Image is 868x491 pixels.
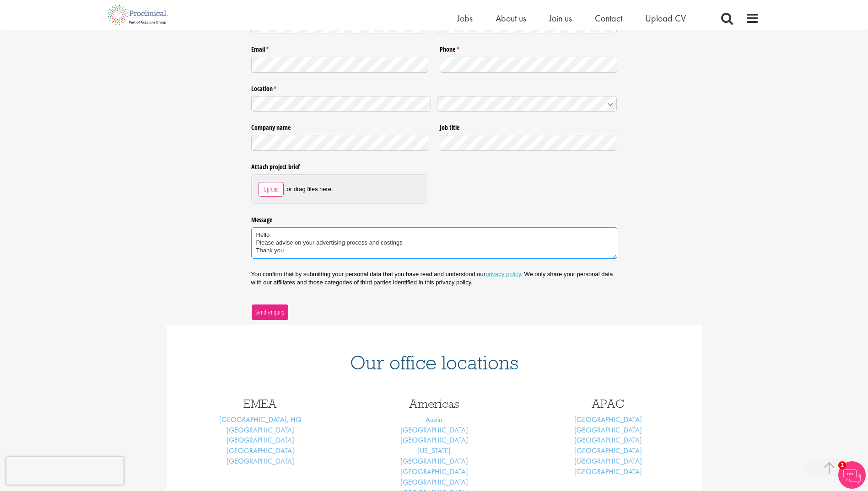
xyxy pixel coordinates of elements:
a: [GEOGRAPHIC_DATA] [574,467,642,476]
a: [GEOGRAPHIC_DATA] [574,456,642,466]
label: Attach project brief [251,160,429,171]
label: Email [251,42,429,54]
a: [GEOGRAPHIC_DATA] [574,415,642,424]
label: Company name [251,120,429,132]
input: State / Province / Region [251,96,431,112]
legend: Location [251,81,617,93]
h3: Americas [354,398,514,410]
a: [GEOGRAPHIC_DATA] [226,456,294,466]
label: Message [251,213,617,224]
a: [GEOGRAPHIC_DATA] [226,425,294,435]
input: Country [437,96,617,112]
button: Send enquiry [251,304,289,320]
button: Upload [259,182,284,197]
a: [GEOGRAPHIC_DATA] [226,446,294,455]
label: Phone [440,42,617,54]
a: Contact [595,12,622,24]
a: [GEOGRAPHIC_DATA] [226,435,294,445]
label: Job title [440,120,617,132]
a: [GEOGRAPHIC_DATA] [574,435,642,445]
a: [GEOGRAPHIC_DATA] [400,467,468,476]
a: [GEOGRAPHIC_DATA] [574,446,642,455]
span: Send enquiry [255,307,285,317]
a: Austin [426,415,442,424]
span: 1 [838,461,846,469]
a: [GEOGRAPHIC_DATA], HQ [219,415,302,424]
a: Upload CV [645,12,686,24]
img: Chatbot [838,461,866,489]
a: [GEOGRAPHIC_DATA] [400,435,468,445]
a: privacy policy [485,271,521,278]
p: You confirm that by submitting your personal data that you have read and understood our . We only... [251,270,617,287]
h3: APAC [528,398,688,410]
a: Jobs [457,12,473,24]
h3: EMEA [180,398,340,410]
a: [US_STATE] [417,446,451,455]
a: Join us [549,12,572,24]
a: [GEOGRAPHIC_DATA] [400,425,468,435]
h1: Our office locations [180,352,688,373]
a: [GEOGRAPHIC_DATA] [400,477,468,487]
a: About us [496,12,526,24]
span: Upload [263,184,279,194]
iframe: reCAPTCHA [6,457,124,485]
a: [GEOGRAPHIC_DATA] [574,425,642,435]
a: [GEOGRAPHIC_DATA] [400,456,468,466]
span: or drag files here. [287,185,333,193]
